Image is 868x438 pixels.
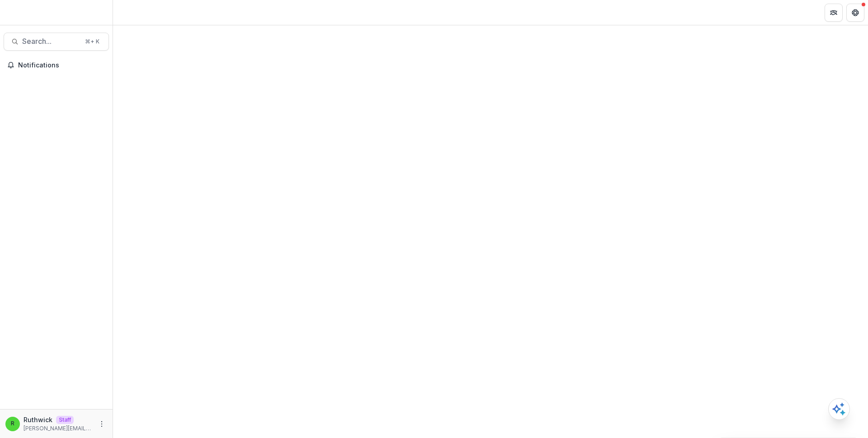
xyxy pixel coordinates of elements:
button: Open AI Assistant [828,398,850,420]
div: ⌘ + K [83,37,101,47]
p: [PERSON_NAME][EMAIL_ADDRESS][DOMAIN_NAME] [24,424,93,433]
nav: breadcrumb [117,6,155,19]
button: Search... [4,33,109,51]
button: More [96,419,107,429]
button: Partners [825,4,843,22]
button: Notifications [4,58,109,72]
p: Ruthwick [24,415,52,424]
span: Search... [22,37,80,46]
p: Staff [56,416,74,424]
div: Ruthwick [11,421,14,427]
span: Notifications [18,62,105,69]
button: Get Help [846,4,864,22]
